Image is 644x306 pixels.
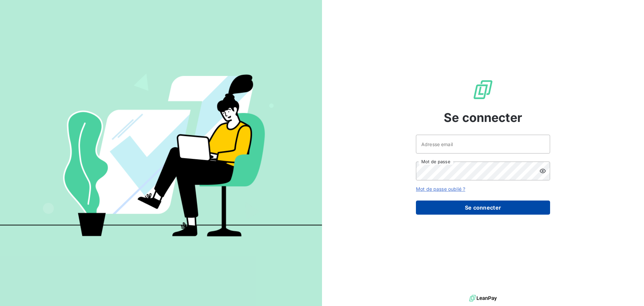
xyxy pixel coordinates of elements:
[472,79,494,100] img: Logo LeanPay
[416,186,465,192] a: Mot de passe oublié ?
[416,135,550,154] input: placeholder
[469,293,497,303] img: logo
[416,201,550,215] button: Se connecter
[444,108,522,127] span: Se connecter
